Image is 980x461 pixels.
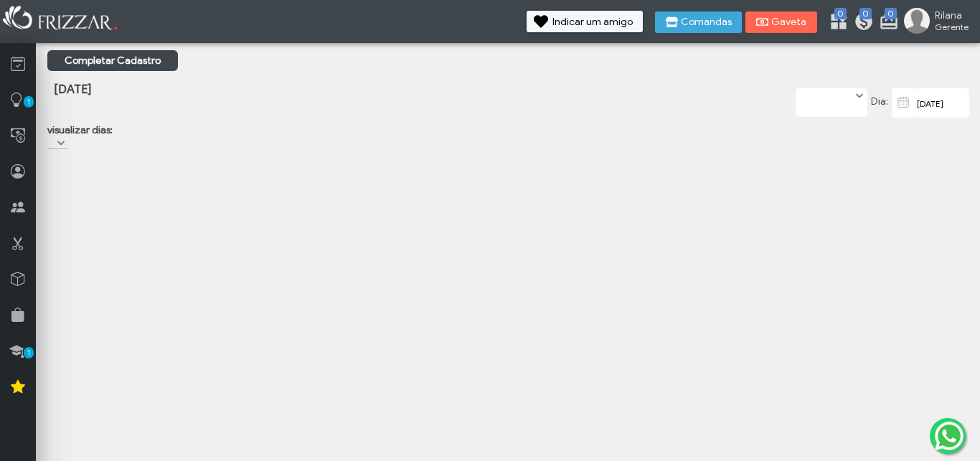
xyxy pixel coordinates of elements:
span: 0 [885,8,897,19]
a: 0 [854,11,868,34]
span: Indicar um amigo [552,17,633,27]
span: [DATE] [54,82,91,97]
input: data [915,88,969,118]
span: Dia: [871,95,888,108]
span: 1 [24,96,34,108]
button: Gaveta [745,11,817,33]
a: Rilana Gerente [904,8,973,37]
button: Comandas [655,11,742,33]
img: whatsapp.png [932,419,966,453]
label: visualizar dias: [47,124,113,136]
span: Gaveta [771,17,807,27]
span: Gerente [935,22,969,32]
a: 0 [829,11,843,34]
span: 1 [24,347,34,358]
span: Comandas [681,17,732,27]
a: Completar Cadastro [47,50,178,71]
a: 0 [879,11,893,34]
span: 0 [859,8,872,19]
button: Indicar um amigo [527,11,643,32]
img: calendar-01.svg [895,94,913,111]
span: 0 [834,8,847,19]
span: Rilana [935,9,969,22]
